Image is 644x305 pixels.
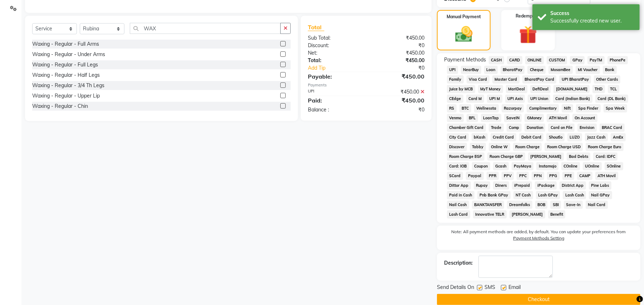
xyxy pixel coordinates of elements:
[308,82,424,88] div: Payments
[303,88,366,96] div: UPI
[32,71,100,79] div: Waxing - Regular - Half Legs
[447,191,475,199] span: Paid in Cash
[447,104,457,112] span: RS
[564,201,583,209] span: Save-In
[595,95,628,103] span: Card (DL Bank)
[508,284,521,292] span: Email
[366,42,430,49] div: ₹0
[493,162,509,170] span: Gcash
[548,124,575,132] span: Card on File
[303,49,366,57] div: Net:
[560,181,586,190] span: District App
[447,124,486,132] span: Chamber Gift Card
[493,181,509,190] span: Diners
[594,75,620,84] span: Other Cards
[593,152,618,161] span: Card: IDFC
[549,66,573,74] span: MosamBee
[489,56,504,64] span: CASH
[608,85,619,93] span: TCL
[447,172,463,180] span: SCard
[130,23,281,34] input: Search or Scan
[527,104,559,112] span: Complimentary
[472,162,490,170] span: Coupon
[507,124,522,132] span: Comp
[547,172,560,180] span: PPG
[545,143,583,151] span: Room Charge USD
[32,51,105,58] div: Waxing - Regular - Under Arms
[444,56,486,64] span: Payment Methods
[513,143,542,151] span: Room Charge
[512,181,532,190] span: iPrepaid
[504,114,522,122] span: SaveIN
[303,64,377,72] a: Add Tip
[472,133,488,141] span: bKash
[525,114,544,122] span: GMoney
[535,181,557,190] span: iPackage
[502,172,514,180] span: PPV
[547,56,567,64] span: CUSTOM
[489,143,510,151] span: Online W
[366,57,430,64] div: ₹450.00
[32,40,99,48] div: Waxing - Regular - Full Arms
[588,56,605,64] span: PayTM
[513,235,564,241] label: Payment Methods Setting
[492,75,520,84] span: Master Card
[589,191,612,199] span: Nail GPay
[489,124,504,132] span: Trade
[447,75,464,84] span: Family
[512,162,534,170] span: PayMaya
[447,133,469,141] span: City Card
[563,191,586,199] span: Lash Cash
[303,57,366,64] div: Total:
[562,104,573,112] span: Nift
[536,191,560,199] span: Lash GPay
[550,17,634,25] div: Successfully created new user.
[447,114,464,122] span: Venmo
[527,66,546,74] span: Cheque
[32,92,100,100] div: Waxing - Regular - Upper Lip
[550,201,561,209] span: SBI
[447,143,467,151] span: Discover
[546,133,565,141] span: Shoutlo
[576,104,601,112] span: Spa Finder
[603,66,617,74] span: Bank
[522,75,557,84] span: BharatPay Card
[586,201,608,209] span: Nail Card
[447,152,485,161] span: Room Charge EGP
[507,201,532,209] span: Dreamfolks
[473,210,507,219] span: Innovative TELR
[583,162,602,170] span: UOnline
[366,96,430,105] div: ₹450.00
[437,284,474,292] span: Send Details On
[513,24,543,46] img: _gift.svg
[447,210,470,219] span: Lash Card
[605,162,623,170] span: SOnline
[576,66,600,74] span: MI Voucher
[474,181,490,190] span: Rupay
[308,24,324,31] span: Total
[447,95,463,103] span: CEdge
[447,14,481,20] label: Manual Payment
[32,102,88,110] div: Waxing - Regular - Chin
[447,181,471,190] span: Dittor App
[525,56,544,64] span: ONLINE
[559,75,591,84] span: UPI BharatPay
[459,104,471,112] span: BTC
[547,114,570,122] span: ATH Movil
[447,66,458,74] span: UPI
[506,85,527,93] span: MariDeal
[466,172,484,180] span: Paypal
[32,61,98,69] div: Waxing - Regular - Full Legs
[562,172,574,180] span: PPE
[570,56,585,64] span: GPay
[519,133,544,141] span: Debit Card
[510,210,545,219] span: [PERSON_NAME]
[595,172,618,180] span: ATH Movil
[604,104,627,112] span: Spa Week
[366,49,430,57] div: ₹450.00
[366,88,430,96] div: ₹450.00
[585,133,608,141] span: Jazz Cash
[303,42,366,49] div: Discount:
[532,172,544,180] span: PPN
[517,172,529,180] span: PPC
